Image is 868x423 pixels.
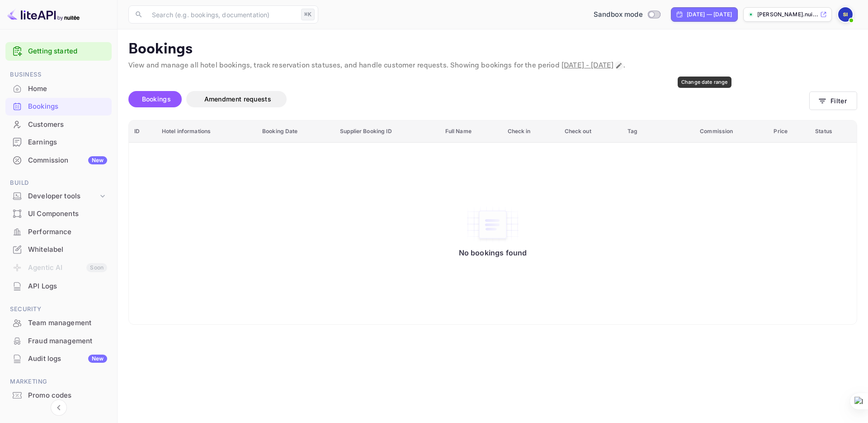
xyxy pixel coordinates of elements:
a: Performance [5,223,112,240]
a: Getting started [28,46,107,57]
div: Commission [28,155,107,166]
th: Full Name [440,120,502,143]
div: Earnings [5,134,112,151]
div: New [88,355,107,363]
div: Home [5,80,112,98]
img: No bookings found [466,206,520,244]
th: Supplier Booking ID [335,120,439,143]
a: Customers [5,116,112,133]
div: Team management [5,314,112,332]
a: API Logs [5,278,112,294]
span: Amendment requests [204,95,271,103]
span: [DATE] - [DATE] [561,61,613,70]
div: Developer tools [5,188,112,204]
span: Build [5,178,112,188]
div: Customers [28,120,107,130]
div: UI Components [28,209,107,219]
span: Bookings [142,95,171,103]
p: No bookings found [459,248,527,257]
div: Performance [28,227,107,237]
span: Security [5,304,112,314]
div: ⌘K [301,9,315,20]
div: Audit logs [28,354,107,364]
th: Check out [559,120,623,143]
input: Search (e.g. bookings, documentation) [146,5,297,24]
th: ID [129,120,156,143]
div: Getting started [5,42,112,61]
div: Promo codes [28,390,107,401]
p: View and manage all hotel bookings, track reservation statuses, and handle customer requests. Sho... [128,60,857,71]
div: Whitelabel [28,245,107,255]
div: API Logs [5,278,112,295]
th: Price [768,120,810,143]
th: Status [810,120,857,143]
th: Booking Date [257,120,335,143]
th: Tag [622,120,694,143]
div: Customers [5,116,112,134]
th: Commission [694,120,768,143]
th: Hotel informations [156,120,257,143]
div: Bookings [28,101,107,112]
div: Earnings [28,137,107,148]
div: API Logs [28,281,107,292]
p: [PERSON_NAME].nui... [757,10,818,19]
span: Business [5,70,112,80]
button: Filter [809,91,857,110]
div: Home [28,84,107,94]
p: Bookings [128,40,857,58]
a: UI Components [5,205,112,222]
div: Performance [5,223,112,241]
div: New [88,156,107,164]
div: Promo codes [5,387,112,404]
span: Sandbox mode [594,10,643,20]
a: Promo codes [5,387,112,404]
div: Bookings [5,98,112,115]
div: Team management [28,318,107,328]
div: Audit logsNew [5,350,112,368]
span: Marketing [5,377,112,387]
a: CommissionNew [5,152,112,168]
div: account-settings tabs [128,91,809,107]
a: Fraud management [5,332,112,349]
div: Whitelabel [5,241,112,259]
div: Fraud management [5,332,112,350]
img: LiteAPI logo [7,7,80,22]
div: [DATE] — [DATE] [687,10,732,19]
div: Change date range [678,77,731,88]
a: Earnings [5,134,112,150]
div: CommissionNew [5,152,112,169]
th: Check in [502,120,559,143]
a: Team management [5,314,112,331]
a: Bookings [5,98,112,115]
a: Audit logsNew [5,350,112,367]
button: Change date range [614,61,623,70]
div: Fraud management [28,336,107,346]
div: Switch to Production mode [590,10,664,20]
div: Developer tools [28,191,98,202]
img: saiful ihsan [838,7,853,22]
div: UI Components [5,205,112,223]
a: Whitelabel [5,241,112,258]
a: Home [5,80,112,97]
button: Collapse navigation [51,399,67,416]
table: booking table [129,120,857,325]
